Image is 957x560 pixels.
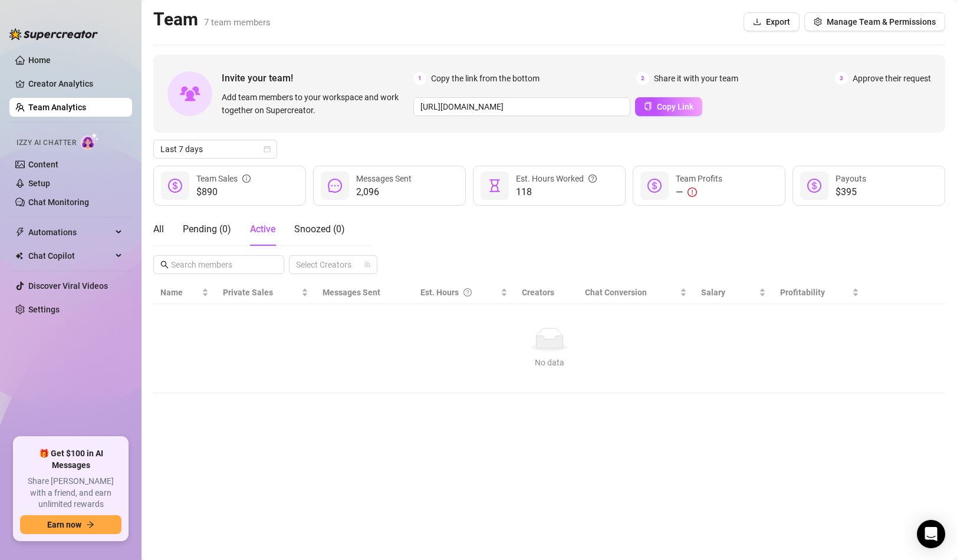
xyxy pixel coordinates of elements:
span: Share [PERSON_NAME] with a friend, and earn unlimited rewards [20,476,121,510]
a: Setup [28,179,50,188]
a: Settings [28,305,60,314]
span: Chat Copilot [28,246,112,265]
a: Team Analytics [28,103,86,112]
span: Active [250,223,275,235]
a: Creator Analytics [28,74,123,93]
span: Add team members to your workspace and work together on Supercreator. [222,91,409,117]
span: Messages Sent [356,174,412,183]
div: Pending ( 0 ) [183,222,231,236]
span: Share it with your team [654,72,738,85]
h2: Team [153,8,271,31]
div: All [153,222,164,236]
span: copy [644,102,652,110]
span: Private Sales [223,288,273,297]
span: $890 [196,185,251,199]
div: Open Intercom Messenger [917,520,945,548]
a: Home [28,55,51,65]
span: message [328,179,342,193]
span: dollar-circle [168,179,182,193]
span: 2 [636,72,649,85]
span: arrow-right [86,521,94,529]
span: Profitability [780,288,825,297]
span: Messages Sent [323,288,380,297]
span: Manage Team & Permissions [827,17,936,27]
span: Chat Conversion [585,288,647,297]
span: Team Profits [676,174,722,183]
span: Invite your team! [222,71,413,85]
span: Izzy AI Chatter [17,137,76,149]
span: Export [766,17,790,27]
span: setting [814,18,822,26]
img: Chat Copilot [15,252,23,260]
div: Est. Hours [420,286,498,299]
span: Copy the link from the bottom [431,72,540,85]
span: Salary [701,288,725,297]
span: Last 7 days [160,140,270,158]
span: Approve their request [853,72,931,85]
span: thunderbolt [15,228,25,237]
span: info-circle [242,172,251,185]
a: Chat Monitoring [28,197,89,207]
button: Copy Link [635,97,702,116]
a: Discover Viral Videos [28,281,108,291]
button: Export [744,12,800,31]
span: 118 [516,185,597,199]
span: calendar [264,146,271,153]
span: 2,096 [356,185,412,199]
span: Earn now [47,520,81,529]
div: No data [165,356,933,369]
img: logo-BBDzfeDw.svg [9,28,98,40]
span: 7 team members [204,17,271,28]
a: Content [28,160,58,169]
div: Team Sales [196,172,251,185]
span: Payouts [836,174,866,183]
span: 1 [413,72,426,85]
span: download [753,18,761,26]
span: exclamation-circle [688,187,697,197]
span: question-circle [463,286,472,299]
div: Est. Hours Worked [516,172,597,185]
span: 🎁 Get $100 in AI Messages [20,448,121,471]
div: — [676,185,722,199]
th: Name [153,281,216,304]
img: AI Chatter [81,133,99,150]
button: Manage Team & Permissions [804,12,945,31]
span: $395 [836,185,866,199]
span: dollar-circle [807,179,821,193]
span: dollar-circle [647,179,662,193]
span: Copy Link [657,102,693,111]
span: question-circle [588,172,597,185]
span: search [160,261,169,269]
input: Search members [171,258,268,271]
span: Snoozed ( 0 ) [294,223,345,235]
span: 3 [835,72,848,85]
span: hourglass [488,179,502,193]
span: Name [160,286,199,299]
span: Automations [28,223,112,242]
span: team [364,261,371,268]
button: Earn nowarrow-right [20,515,121,534]
th: Creators [515,281,578,304]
